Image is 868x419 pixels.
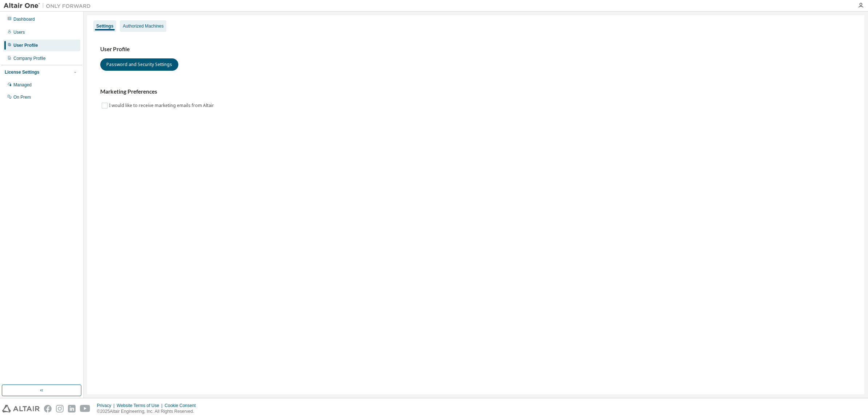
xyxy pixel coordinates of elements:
div: Authorized Machines [123,23,163,29]
h3: Marketing Preferences [100,88,851,95]
img: facebook.svg [44,405,52,412]
div: Cookie Consent [165,403,200,408]
p: © 2025 Altair Engineering, Inc. All Rights Reserved. [97,408,200,415]
div: Users [13,29,25,35]
div: License Settings [5,69,39,75]
button: Password and Security Settings [100,58,178,71]
h3: User Profile [100,46,851,53]
div: User Profile [13,42,38,48]
img: linkedin.svg [68,405,76,412]
div: Managed [13,82,32,88]
div: On Prem [13,94,31,100]
div: Privacy [97,403,117,408]
div: Company Profile [13,56,46,61]
img: altair_logo.svg [2,405,40,412]
img: Altair One [4,2,94,9]
div: Dashboard [13,16,35,22]
img: instagram.svg [56,405,64,412]
div: Settings [96,23,113,29]
img: youtube.svg [80,405,90,412]
div: Website Terms of Use [117,403,165,408]
label: I would like to receive marketing emails from Altair [109,101,215,110]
